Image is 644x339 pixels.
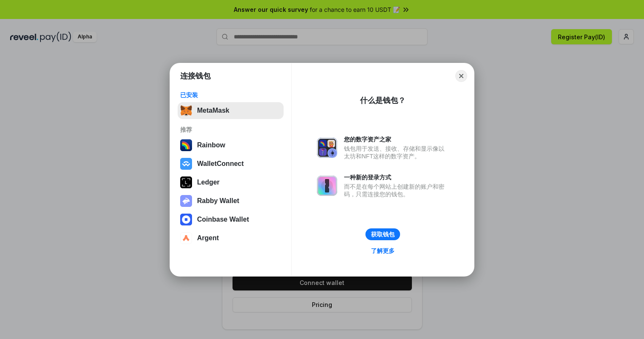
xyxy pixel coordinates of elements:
img: svg+xml,%3Csvg%20xmlns%3D%22http%3A%2F%2Fwww.w3.org%2F2000%2Fsvg%22%20fill%3D%22none%22%20viewBox... [317,138,337,158]
div: Argent [197,234,219,242]
button: Close [455,70,467,82]
button: Rainbow [178,137,284,154]
img: svg+xml,%3Csvg%20xmlns%3D%22http%3A%2F%2Fwww.w3.org%2F2000%2Fsvg%22%20fill%3D%22none%22%20viewBox... [180,195,192,207]
img: svg+xml,%3Csvg%20xmlns%3D%22http%3A%2F%2Fwww.w3.org%2F2000%2Fsvg%22%20width%3D%2228%22%20height%3... [180,176,192,188]
img: svg+xml,%3Csvg%20xmlns%3D%22http%3A%2F%2Fwww.w3.org%2F2000%2Fsvg%22%20fill%3D%22none%22%20viewBox... [317,176,337,196]
img: svg+xml,%3Csvg%20fill%3D%22none%22%20height%3D%2233%22%20viewBox%3D%220%200%2035%2033%22%20width%... [180,105,192,117]
button: Rabby Wallet [178,193,284,209]
div: Rainbow [197,141,225,149]
div: Coinbase Wallet [197,216,249,223]
button: Coinbase Wallet [178,211,284,228]
div: 获取钱包 [371,231,395,238]
div: MetaMask [197,107,229,114]
div: 您的数字资产之家 [344,136,449,143]
div: 了解更多 [371,247,395,255]
div: Rabby Wallet [197,197,239,205]
img: svg+xml,%3Csvg%20width%3D%2228%22%20height%3D%2228%22%20viewBox%3D%220%200%2028%2028%22%20fill%3D... [180,158,192,170]
div: 已安装 [180,91,281,99]
button: WalletConnect [178,155,284,172]
h1: 连接钱包 [180,71,211,81]
div: 钱包用于发送、接收、存储和显示像以太坊和NFT这样的数字资产。 [344,145,449,160]
div: 推荐 [180,126,281,133]
img: svg+xml,%3Csvg%20width%3D%2228%22%20height%3D%2228%22%20viewBox%3D%220%200%2028%2028%22%20fill%3D... [180,232,192,244]
div: Ledger [197,179,219,186]
div: 而不是在每个网站上创建新的账户和密码，只需连接您的钱包。 [344,183,449,198]
div: 什么是钱包？ [360,95,406,106]
img: svg+xml,%3Csvg%20width%3D%2228%22%20height%3D%2228%22%20viewBox%3D%220%200%2028%2028%22%20fill%3D... [180,214,192,225]
a: 了解更多 [366,245,400,256]
div: WalletConnect [197,160,244,168]
button: 获取钱包 [365,228,400,240]
div: 一种新的登录方式 [344,174,449,181]
button: MetaMask [178,102,284,119]
img: svg+xml,%3Csvg%20width%3D%22120%22%20height%3D%22120%22%20viewBox%3D%220%200%20120%20120%22%20fil... [180,139,192,151]
button: Ledger [178,174,284,191]
button: Argent [178,230,284,247]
